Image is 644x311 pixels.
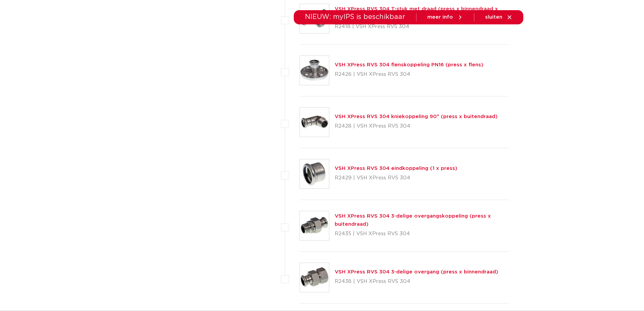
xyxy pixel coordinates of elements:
div: my IPS [490,30,497,45]
p: R2429 | VSH XPress RVS 304 [335,173,457,183]
span: sluiten [485,15,502,20]
a: VSH XPress RVS 304 flenskoppeling PN16 (press x flens) [335,62,483,67]
span: meer info [427,15,453,20]
span: NIEUW: myIPS is beschikbaar [305,14,405,20]
nav: Menu [231,25,456,51]
a: producten [231,25,258,51]
a: sluiten [485,14,512,20]
a: markten [271,25,293,51]
a: VSH XPress RVS 304 kniekoppeling 90° (press x buitendraad) [335,114,498,119]
img: Thumbnail for VSH XPress RVS 304 3-delige overgang (press x binnendraad) [300,263,329,292]
a: downloads [356,25,384,51]
a: toepassingen [307,25,342,51]
p: R2428 | VSH XPress RVS 304 [335,121,498,132]
p: R2426 | VSH XPress RVS 304 [335,69,483,80]
a: over ons [433,25,456,51]
a: meer info [427,14,463,20]
a: VSH XPress RVS 304 eindkoppeling (1 x press) [335,166,457,171]
a: VSH XPress RVS 304 3-delige overgang (press x binnendraad) [335,269,498,274]
p: R2438 | VSH XPress RVS 304 [335,276,498,287]
a: VSH XPress RVS 304 3-delige overgangskoppeling (press x buitendraad) [335,214,491,227]
p: R2435 | VSH XPress RVS 304 [335,228,509,239]
img: Thumbnail for VSH XPress RVS 304 kniekoppeling 90° (press x buitendraad) [300,108,329,137]
img: Thumbnail for VSH XPress RVS 304 flenskoppeling PN16 (press x flens) [300,56,329,85]
a: services [398,25,420,51]
img: Thumbnail for VSH XPress RVS 304 eindkoppeling (1 x press) [300,159,329,188]
img: Thumbnail for VSH XPress RVS 304 3-delige overgangskoppeling (press x buitendraad) [300,211,329,240]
